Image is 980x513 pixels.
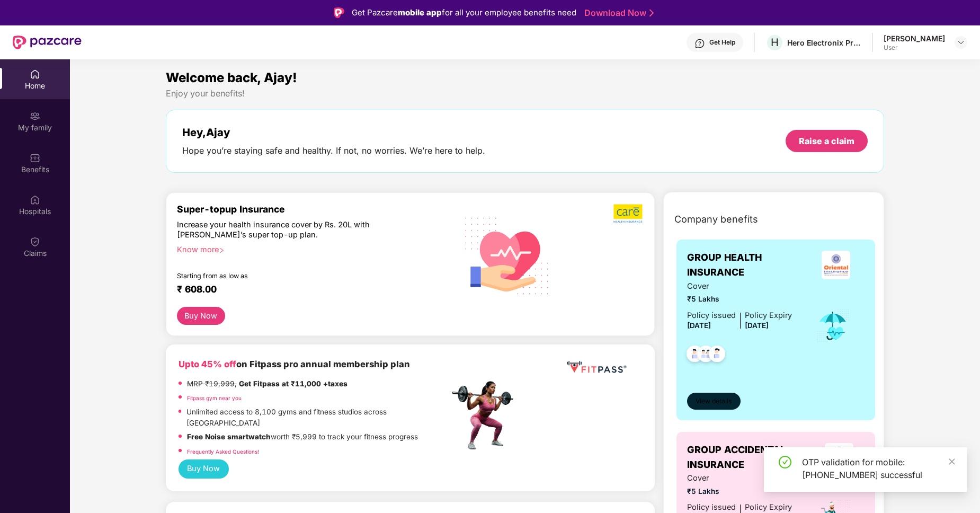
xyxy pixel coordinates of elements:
[219,247,225,253] span: right
[187,379,237,388] del: MRP ₹19,999,
[687,250,807,280] span: GROUP HEALTH INSURANCE
[799,135,854,147] div: Raise a claim
[884,43,945,52] div: User
[30,111,40,121] img: svg+xml;base64,PHN2ZyB3aWR0aD0iMjAiIGhlaWdodD0iMjAiIHZpZXdCb3g9IjAgMCAyMCAyMCIgZmlsbD0ibm9uZSIgeG...
[179,359,236,369] b: Upto 45% off
[177,307,225,325] button: Buy Now
[177,244,443,252] div: Know more
[13,36,82,49] img: New Pazcare Logo
[687,443,813,473] span: GROUP ACCIDENTAL INSURANCE
[613,204,644,224] img: b5dec4f62d2307b9de63beb79f102df3.png
[694,38,705,49] img: svg+xml;base64,PHN2ZyBpZD0iSGVscC0zMngzMiIgeG1sbnM9Imh0dHA6Ly93d3cudzMub3JnLzIwMDAvc3ZnIiB3aWR0aD...
[334,7,344,18] img: Logo
[177,284,439,296] div: ₹ 608.00
[687,280,792,293] span: Cover
[709,38,735,47] div: Get Help
[449,378,523,453] img: fpp.png
[239,379,348,388] strong: Get Fitpass at ₹11,000 +taxes
[166,70,297,85] span: Welcome back, Ajay!
[802,456,955,481] div: OTP validation for mobile: [PHONE_NUMBER] successful
[179,359,410,369] b: on Fitpass pro annual membership plan
[822,251,850,279] img: insurerLogo
[177,204,449,215] div: Super-topup Insurance
[30,194,40,205] img: svg+xml;base64,PHN2ZyBpZD0iSG9zcGl0YWxzIiB4bWxucz0iaHR0cDovL3d3dy53My5vcmcvMjAwMC9zdmciIHdpZHRoPS...
[179,459,229,479] button: Buy Now
[687,294,792,305] span: ₹5 Lakhs
[779,456,791,468] span: check-circle
[177,272,404,279] div: Starting from as low as
[687,321,711,330] span: [DATE]
[187,432,271,441] strong: Free Noise smartwatch
[187,448,259,455] a: Frequently Asked Questions!
[682,342,708,368] img: svg+xml;base64,PHN2ZyB4bWxucz0iaHR0cDovL3d3dy53My5vcmcvMjAwMC9zdmciIHdpZHRoPSI0OC45NDMiIGhlaWdodD...
[30,236,40,247] img: svg+xml;base64,PHN2ZyBpZD0iQ2xhaW0iIHhtbG5zPSJodHRwOi8vd3d3LnczLm9yZy8yMDAwL3N2ZyIgd2lkdGg9IjIwIi...
[948,458,956,465] span: close
[398,7,442,17] strong: mobile app
[787,38,861,48] div: Hero Electronix Private Limited
[649,7,654,19] img: Stroke
[693,342,719,368] img: svg+xml;base64,PHN2ZyB4bWxucz0iaHR0cDovL3d3dy53My5vcmcvMjAwMC9zdmciIHdpZHRoPSI0OC45MTUiIGhlaWdodD...
[674,212,758,227] span: Company benefits
[957,38,965,47] img: svg+xml;base64,PHN2ZyBpZD0iRHJvcGRvd24tMzJ4MzIiIHhtbG5zPSJodHRwOi8vd3d3LnczLm9yZy8yMDAwL3N2ZyIgd2...
[457,204,558,306] img: svg+xml;base64,PHN2ZyB4bWxucz0iaHR0cDovL3d3dy53My5vcmcvMjAwMC9zdmciIHhtbG5zOnhsaW5rPSJodHRwOi8vd3...
[182,126,485,139] div: Hey, Ajay
[884,33,945,43] div: [PERSON_NAME]
[177,219,404,240] div: Increase your health insurance cover by Rs. 20L with [PERSON_NAME]’s super top-up plan.
[352,6,576,19] div: Get Pazcare for all your employee benefits need
[687,486,792,497] span: ₹5 Lakhs
[687,309,736,322] div: Policy issued
[825,443,853,472] img: insurerLogo
[186,406,449,429] p: Unlimited access to 8,100 gyms and fitness studios across [GEOGRAPHIC_DATA]
[565,357,628,377] img: fppp.png
[687,472,792,484] span: Cover
[745,309,792,322] div: Policy Expiry
[816,308,850,343] img: icon
[704,342,730,368] img: svg+xml;base64,PHN2ZyB4bWxucz0iaHR0cDovL3d3dy53My5vcmcvMjAwMC9zdmciIHdpZHRoPSI0OC45NDMiIGhlaWdodD...
[187,431,418,443] p: worth ₹5,999 to track your fitness progress
[771,36,779,49] span: H
[166,88,885,99] div: Enjoy your benefits!
[187,395,242,401] a: Fitpass gym near you
[30,153,40,163] img: svg+xml;base64,PHN2ZyBpZD0iQmVuZWZpdHMiIHhtbG5zPSJodHRwOi8vd3d3LnczLm9yZy8yMDAwL3N2ZyIgd2lkdGg9Ij...
[30,69,40,79] img: svg+xml;base64,PHN2ZyBpZD0iSG9tZSIgeG1sbnM9Imh0dHA6Ly93d3cudzMub3JnLzIwMDAvc3ZnIiB3aWR0aD0iMjAiIG...
[745,321,769,330] span: [DATE]
[696,396,732,406] span: View details
[182,145,485,156] div: Hope you’re staying safe and healthy. If not, no worries. We’re here to help.
[584,7,651,19] a: Download Now
[687,393,741,410] button: View details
